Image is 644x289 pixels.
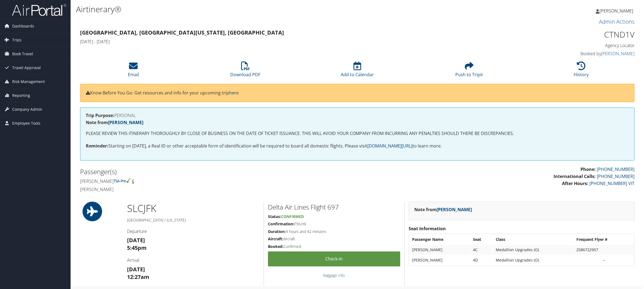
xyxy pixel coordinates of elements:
strong: [GEOGRAPHIC_DATA], [GEOGRAPHIC_DATA] [US_STATE], [GEOGRAPHIC_DATA] [80,29,284,36]
span: Risk Management [12,75,45,88]
td: 2586722957 [574,245,634,255]
h4: Departure [127,228,260,234]
strong: Note from [86,119,143,125]
h2: Delta Air Lines Flight 697 [268,202,400,212]
span: Confirmed [281,214,304,219]
a: [PERSON_NAME] [108,119,143,125]
strong: 12:27am [127,273,149,281]
span: Trips [12,33,21,47]
h5: Confirmed [268,244,400,249]
p: Starting on [DATE], a Real ID or other acceptable form of identification will be required to boar... [86,143,629,150]
h1: SLC JFK [127,202,260,215]
strong: Confirmation: [268,221,294,226]
span: Reporting [12,89,30,102]
h4: [PERSON_NAME] [80,186,353,192]
h5: F9ILH6 [268,221,400,227]
span: [PERSON_NAME] [599,8,633,14]
a: History [574,64,589,78]
a: [PERSON_NAME] [601,51,634,57]
h5: [GEOGRAPHIC_DATA] / [US_STATE] [127,217,260,223]
td: 4D [470,255,493,265]
th: Seat [470,235,493,244]
span: Dashboards [12,19,34,33]
h4: Agency Locator [502,42,634,48]
h2: Passenger(s) [80,167,353,176]
span: Employee Tools [12,116,40,130]
strong: Status: [268,214,281,219]
td: [PERSON_NAME] [409,255,470,265]
h4: [PERSON_NAME] [80,178,353,184]
h4: Arrival [127,257,260,263]
strong: 5:45pm [127,244,147,251]
a: [PHONE_NUMBER] VIT [589,180,634,186]
strong: International Calls: [554,173,596,179]
div: -- [576,258,631,263]
a: Baggage Info [323,273,345,278]
a: [PERSON_NAME] [437,207,472,213]
strong: Duration: [268,229,286,234]
img: tsa-precheck.png [113,178,131,183]
th: Class [493,235,573,244]
td: 4C [470,245,493,255]
strong: Reminder: [86,143,108,149]
a: Download PDF [230,64,260,78]
strong: Phone: [580,166,596,172]
td: Medallion Upgrades (O) [493,245,573,255]
a: Admin Actions [599,18,634,25]
strong: Note from [414,207,472,213]
th: Passenger Name [409,235,470,244]
span: Travel Approval [12,61,41,75]
h5: 4 hours and 42 minutes [268,229,400,234]
strong: Aircraft: [268,236,283,241]
strong: Seat Information [409,226,446,232]
a: Email [128,64,139,78]
p: PLEASE REVIEW THIS ITINERARY THOROUGHLY BY CLOSE OF BUSINESS ON THE DATE OF TICKET ISSUANCE. THIS... [86,130,629,137]
a: [PHONE_NUMBER] [597,173,634,179]
strong: Booked: [268,244,283,249]
p: Know Before You Go: Get resources and info for your upcoming trip [86,90,629,97]
strong: [DATE] [127,266,145,273]
h1: Airtinerary® [76,4,451,15]
h5: Aircraft [268,236,400,242]
a: Push to Tripit [455,64,483,78]
th: Frequent Flyer # [574,235,634,244]
h4: [DATE] - [DATE] [80,39,494,45]
a: Check-in [268,251,400,266]
span: Book Travel [12,47,33,61]
strong: Trip Purpose: [86,112,114,118]
h4: PERSONAL [86,113,629,118]
h4: Booked by [502,51,634,57]
strong: [DATE] [127,236,145,244]
td: [PERSON_NAME] [409,245,470,255]
span: Company Admin [12,103,42,116]
a: [PERSON_NAME] [596,3,639,19]
strong: After Hours: [562,180,588,186]
img: airportal-logo.png [12,4,66,16]
a: [DOMAIN_NAME][URL] [367,143,412,149]
a: Add to Calendar [341,64,374,78]
h1: CTND1V [502,29,634,40]
a: [PHONE_NUMBER] [597,166,634,172]
td: Medallion Upgrades (O) [493,255,573,265]
a: here [229,90,239,96]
